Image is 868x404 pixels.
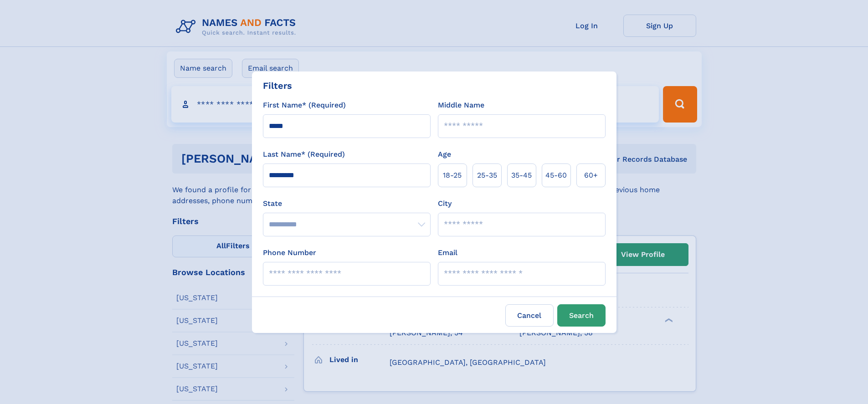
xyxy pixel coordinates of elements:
[557,304,606,327] button: Search
[263,198,431,209] label: State
[477,170,497,181] span: 25‑35
[438,100,484,111] label: Middle Name
[263,79,292,92] div: Filters
[263,247,316,258] label: Phone Number
[438,198,452,209] label: City
[438,247,457,258] label: Email
[263,100,346,111] label: First Name* (Required)
[584,170,598,181] span: 60+
[545,170,567,181] span: 45‑60
[438,149,451,160] label: Age
[505,304,554,327] label: Cancel
[263,149,345,160] label: Last Name* (Required)
[443,170,462,181] span: 18‑25
[511,170,532,181] span: 35‑45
